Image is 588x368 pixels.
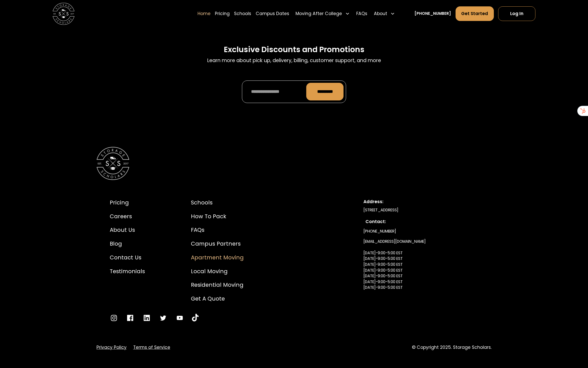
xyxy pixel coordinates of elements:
a: Pricing [215,6,230,21]
a: Apartment Moving [191,254,244,262]
a: Go to YouTube [176,314,184,322]
a: Get a Quote [191,295,244,303]
div: About [374,10,387,17]
div: © Copyright 2025. Storage Scholars. [412,344,492,351]
a: FAQs [191,226,244,234]
a: Schools [191,199,244,207]
a: Contact Us [110,254,145,262]
a: Get Started [456,6,494,21]
a: Go to Twitter [159,314,167,322]
a: Privacy Policy [96,344,127,351]
a: Schools [234,6,251,21]
div: Moving After College [296,10,342,17]
div: Moving After College [293,6,352,21]
a: [EMAIL_ADDRESS][DOMAIN_NAME][DATE]-9:00-5:00 EST[DATE]-9:00-5:00 EST[DATE]-9:00-5:00 EST[DATE]-9:... [363,236,426,304]
a: Blog [110,240,145,248]
a: Log In [498,6,535,21]
form: Promo Form [242,80,346,103]
div: [STREET_ADDRESS] [363,207,479,213]
div: Contact: [365,218,476,225]
div: Address: [363,199,479,205]
div: About [372,6,397,21]
a: Home [198,6,211,21]
a: Go to YouTube [192,314,199,322]
a: Go to Facebook [126,314,134,322]
a: FAQs [356,6,367,21]
a: Pricing [110,199,145,207]
a: Campus Partners [191,240,244,248]
img: Storage Scholars Logomark. [96,147,129,180]
a: Residential Moving [191,281,244,289]
a: Go to Instagram [110,314,118,322]
a: Testimonials [110,267,145,275]
p: Learn more about pick up, delivery, billing, customer support, and more [207,57,381,64]
a: Careers [110,212,145,221]
img: Storage Scholars main logo [53,3,75,25]
a: Terms of Service [133,344,170,351]
a: How to Pack [191,212,244,221]
a: Campus Dates [256,6,289,21]
a: Local Moving [191,267,244,275]
h3: Exclusive Discounts and Promotions [224,44,364,54]
a: [PHONE_NUMBER] [414,11,451,17]
a: home [53,3,75,25]
a: About Us [110,226,145,234]
a: Go to LinkedIn [143,314,151,322]
a: [PHONE_NUMBER] [363,226,396,236]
